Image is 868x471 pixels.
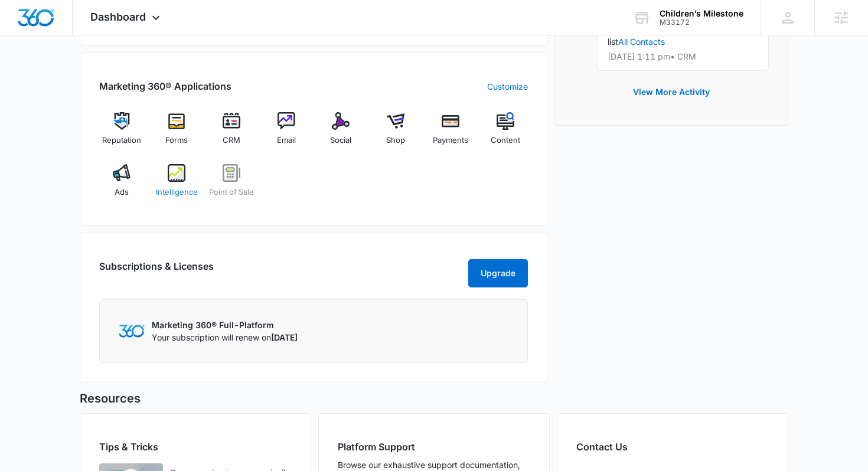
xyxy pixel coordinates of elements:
span: Reputation [102,135,141,146]
h2: Platform Support [338,440,530,454]
p: Marketing 360® Full-Platform [152,319,298,331]
span: Forms [165,135,188,146]
h2: Tips & Tricks [99,440,292,454]
span: Payments [433,135,468,146]
div: account id [660,18,743,27]
span: [DATE] [271,332,298,342]
h2: Contact Us [576,440,769,454]
span: Dashboard [90,11,146,23]
span: Shop [386,135,405,146]
button: View More Activity [621,78,722,106]
a: Email [263,112,309,155]
span: Social [330,135,351,146]
p: [DATE] 1:11 pm • CRM [608,53,759,61]
span: Point of Sale [209,187,254,198]
h2: Subscriptions & Licenses [99,259,214,283]
button: Upgrade [468,259,528,287]
h2: Marketing 360® Applications [99,79,231,93]
a: Payments [428,112,474,155]
a: Shop [373,112,419,155]
a: Point of Sale [209,164,254,207]
span: Content [491,135,520,146]
h5: Resources [80,390,788,407]
img: Marketing 360 Logo [119,325,145,337]
p: Your subscription will renew on [152,331,298,344]
span: Intelligence [156,187,198,198]
a: Customize [487,80,528,93]
span: Email [277,135,296,146]
a: Forms [154,112,200,155]
span: CRM [223,135,240,146]
span: Ads [115,187,129,198]
a: Social [318,112,364,155]
div: account name [660,9,743,18]
a: Content [482,112,528,155]
a: CRM [209,112,254,155]
a: Reputation [99,112,145,155]
a: Intelligence [154,164,200,207]
a: All Contacts [618,37,665,47]
a: Ads [99,164,145,207]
